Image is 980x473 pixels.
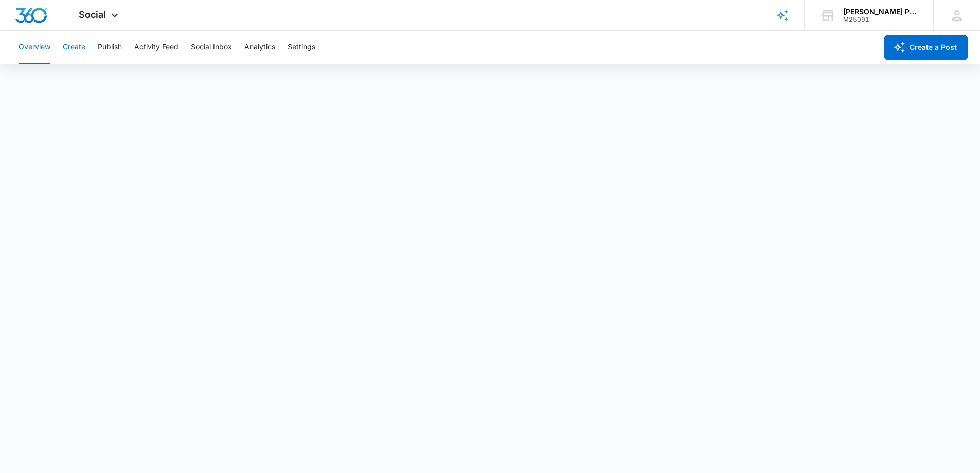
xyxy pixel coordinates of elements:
button: Social Inbox [191,31,232,64]
button: Analytics [244,31,275,64]
button: Activity Feed [134,31,179,64]
button: Settings [288,31,315,64]
span: Social [79,9,106,20]
button: Publish [98,31,122,64]
div: account name [843,8,918,16]
button: Create a Post [884,35,968,60]
button: Create [63,31,85,64]
div: account id [843,16,918,23]
button: Overview [19,31,50,64]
